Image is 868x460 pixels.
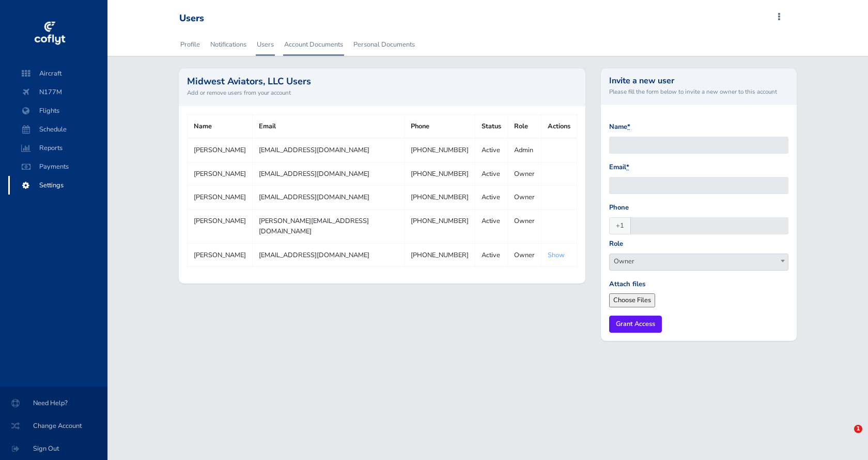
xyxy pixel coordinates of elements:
[609,202,629,213] label: Phone
[541,114,577,138] th: Actions
[609,239,623,249] label: Role
[508,243,541,266] td: Owner
[609,87,788,96] small: Please fill the form below to invite a new owner to this account
[187,209,252,243] td: [PERSON_NAME]
[187,138,252,162] td: [PERSON_NAME]
[179,13,204,24] div: Users
[833,425,858,450] iframe: Intercom live chat
[508,209,541,243] td: Owner
[19,64,97,83] span: Aircraft
[405,209,475,243] td: [PHONE_NUMBER]
[252,114,405,138] th: Email
[252,186,405,209] td: [EMAIL_ADDRESS][DOMAIN_NAME]
[283,33,344,56] a: Account Documents
[609,279,645,290] label: Attach files
[187,186,252,209] td: [PERSON_NAME]
[475,138,508,162] td: Active
[252,243,405,266] td: [EMAIL_ADDRESS][DOMAIN_NAME]
[627,122,630,131] abbr: required
[548,250,565,260] a: Show
[609,162,629,173] label: Email
[609,217,631,234] span: +1
[187,114,252,138] th: Name
[610,254,788,269] span: Owner
[12,439,95,458] span: Sign Out
[508,186,541,209] td: Owner
[475,186,508,209] td: Active
[475,114,508,138] th: Status
[405,243,475,266] td: [PHONE_NUMBER]
[187,243,252,266] td: [PERSON_NAME]
[187,77,578,86] h2: Midwest Aviators, LLC Users
[508,162,541,185] td: Owner
[252,138,405,162] td: [EMAIL_ADDRESS][DOMAIN_NAME]
[405,162,475,185] td: [PHONE_NUMBER]
[475,162,508,185] td: Active
[19,157,97,176] span: Payments
[609,316,662,333] input: Grant Access
[19,101,97,120] span: Flights
[209,33,247,56] a: Notifications
[609,254,788,271] span: Owner
[352,33,416,56] a: Personal Documents
[12,394,95,412] span: Need Help?
[475,209,508,243] td: Active
[12,417,95,435] span: Change Account
[405,114,475,138] th: Phone
[252,162,405,185] td: [EMAIL_ADDRESS][DOMAIN_NAME]
[609,122,630,132] label: Name
[19,176,97,195] span: Settings
[405,138,475,162] td: [PHONE_NUMBER]
[33,18,67,49] img: coflyt logo
[508,114,541,138] th: Role
[19,139,97,157] span: Reports
[179,33,201,56] a: Profile
[475,243,508,266] td: Active
[405,186,475,209] td: [PHONE_NUMBER]
[187,162,252,185] td: [PERSON_NAME]
[252,209,405,243] td: [PERSON_NAME][EMAIL_ADDRESS][DOMAIN_NAME]
[19,83,97,101] span: N177M
[609,77,788,85] h3: Invite a new user
[187,88,578,97] small: Add or remove users from your account
[626,162,629,172] abbr: required
[256,33,275,56] a: Users
[508,138,541,162] td: Admin
[854,425,862,433] span: 1
[19,120,97,139] span: Schedule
